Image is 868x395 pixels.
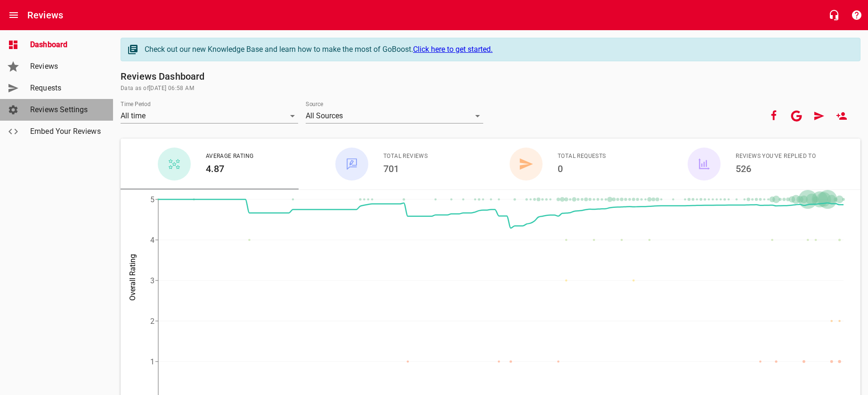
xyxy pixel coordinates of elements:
tspan: 2 [150,317,154,326]
span: Reviews You've Replied To [736,152,816,161]
a: Click here to get started. [413,45,493,54]
label: Source [306,101,323,107]
span: Average Rating [206,152,254,161]
div: All Sources [306,108,483,123]
h6: 526 [736,161,816,176]
span: Requests [30,82,102,94]
div: Check out our new Knowledge Base and learn how to make the most of GoBoost. [145,44,851,55]
button: Your google account is connected [785,105,808,127]
h6: 701 [383,161,428,176]
span: Total Reviews [383,152,428,161]
a: New User [830,105,853,127]
a: Request Review [808,105,830,127]
span: Data as of [DATE] 06:58 AM [121,84,860,93]
button: Your Facebook account is connected [763,105,785,127]
h6: 4.87 [206,161,254,176]
span: Dashboard [30,39,102,50]
button: Live Chat [823,4,845,26]
span: Reviews [30,61,102,72]
button: Open drawer [2,4,25,26]
span: Reviews Settings [30,104,102,115]
div: All time [121,108,298,123]
span: Embed Your Reviews [30,126,102,137]
span: Total Requests [558,152,606,161]
label: Time Period [121,101,151,107]
tspan: 1 [150,357,154,366]
h6: Reviews Dashboard [121,69,860,84]
button: Support Portal [845,4,868,26]
h6: Reviews [27,8,63,23]
tspan: 4 [150,236,154,245]
h6: 0 [558,161,606,176]
tspan: 3 [150,276,154,285]
tspan: Overall Rating [128,254,137,301]
tspan: 5 [150,195,154,204]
